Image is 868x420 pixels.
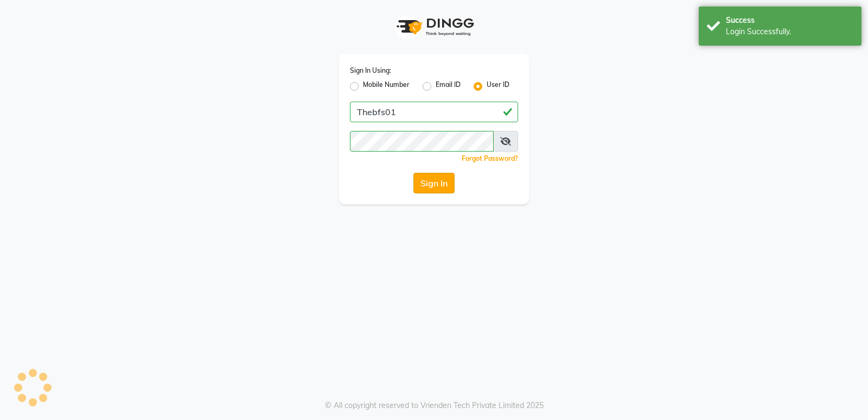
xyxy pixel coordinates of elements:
[350,102,518,122] input: Username
[487,80,509,93] label: User ID
[391,11,477,43] img: logo1.svg
[363,80,410,93] label: Mobile Number
[726,26,853,37] div: Login Successfully.
[436,80,461,93] label: Email ID
[350,66,391,76] label: Sign In Using:
[413,173,455,193] button: Sign In
[726,15,853,26] div: Success
[350,131,494,152] input: Username
[462,154,518,162] a: Forgot Password?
